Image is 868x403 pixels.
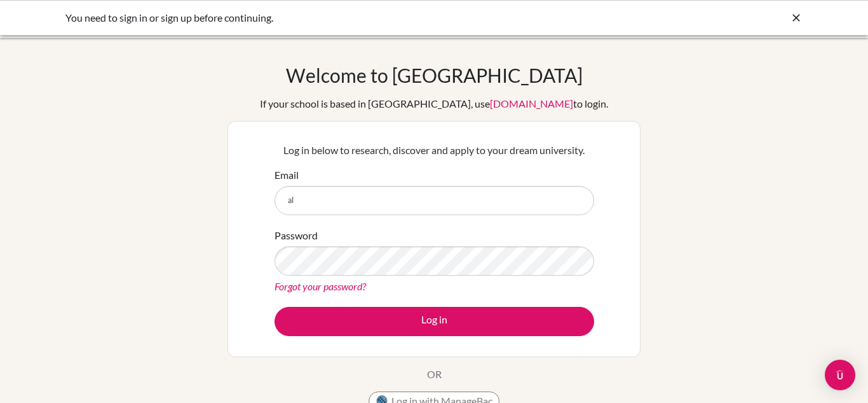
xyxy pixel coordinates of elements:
[825,360,855,390] div: Open Intercom Messenger
[286,64,583,87] h1: Welcome to [GEOGRAPHIC_DATA]
[65,10,612,25] div: You need to sign in or sign up before continuing.
[275,143,594,158] p: Log in below to research, discover and apply to your dream university.
[275,280,366,292] a: Forgot your password?
[260,96,608,111] div: If your school is based in [GEOGRAPHIC_DATA], use to login.
[275,228,318,243] label: Password
[275,307,594,336] button: Log in
[427,367,442,382] p: OR
[275,167,299,183] label: Email
[490,97,573,110] a: [DOMAIN_NAME]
